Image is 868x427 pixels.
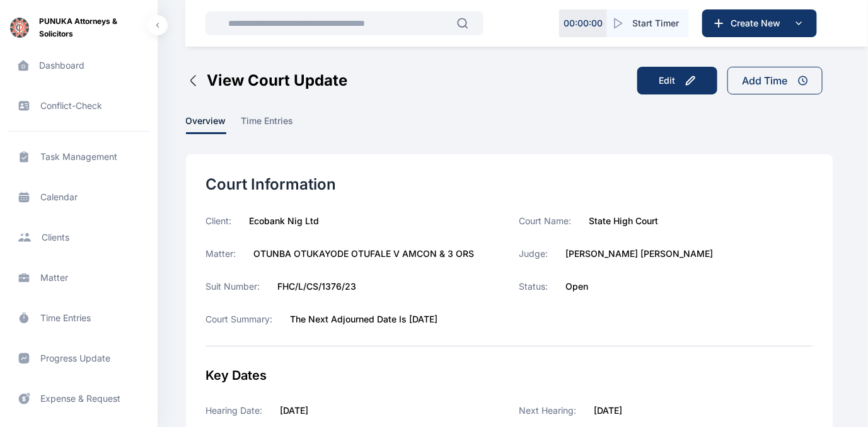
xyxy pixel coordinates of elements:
div: Edit [659,74,675,87]
a: overview [186,115,241,134]
label: Judge: [519,248,548,260]
label: Matter: [206,248,236,260]
p: 00 : 00 : 00 [564,17,603,30]
label: FHC/L/CS/1376/23 [278,280,357,293]
a: conflict-check [8,91,150,121]
button: View Court Update [186,71,348,91]
span: time entries [241,115,294,134]
span: Create New [726,17,791,30]
label: State High Court [589,215,659,227]
a: clients [8,222,150,253]
a: time entries [241,115,309,134]
label: Client: [206,215,232,227]
div: Key Dates [206,367,813,384]
label: Hearing Date: [206,405,263,416]
label: [PERSON_NAME] [PERSON_NAME] [566,248,714,260]
label: Court Summary: [206,313,273,326]
span: Start Timer [632,17,679,30]
label: OTUNBA OTUKAYODE OTUFALE V AMCON & 3 ORS [254,248,475,260]
button: Edit [637,67,717,94]
a: dashboard [8,50,150,81]
button: Create New [702,9,817,37]
span: PUNUKA Attorneys & Solicitors [39,15,148,40]
label: Open [566,280,589,293]
label: [DATE] [594,404,623,417]
span: View Court Update [207,71,348,91]
span: overview [186,115,226,134]
a: progress update [8,343,150,373]
label: Status: [519,280,548,293]
a: time entries [8,303,150,333]
label: [DATE] [281,405,309,416]
label: The next adjourned date is [DATE] [291,313,438,326]
a: calendar [8,182,150,212]
label: Next Hearing: [519,404,577,417]
div: Add Time [743,73,788,88]
a: expense & request [8,384,150,414]
label: Ecobank Nig Ltd [250,215,320,227]
label: Suit Number: [206,280,260,293]
button: Add Time [727,67,823,94]
a: matter [8,263,150,293]
label: Court Name: [519,215,572,227]
div: Court Information [206,174,813,195]
button: Start Timer [607,9,689,37]
a: task management [8,142,150,172]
